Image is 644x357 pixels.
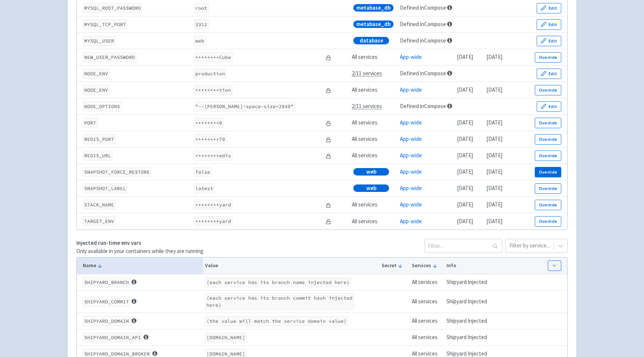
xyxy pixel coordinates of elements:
time: [DATE] [486,184,502,192]
button: Override [535,151,561,161]
code: NODE_OPTIONS [83,101,121,111]
a: App-wide [400,119,422,126]
button: Override [535,85,561,95]
code: NEW_USER_PASSWORD [83,52,136,62]
code: MYSQL_ROOT_PASSWORD [83,3,142,13]
span: metabase_db [356,20,391,28]
a: App-wide [400,218,422,225]
td: Shipyard Injected [444,290,496,313]
time: [DATE] [486,135,502,142]
code: MYSQL_TCP_PORT [83,19,127,29]
td: All services [350,49,398,66]
code: 3312 [194,19,209,29]
time: [DATE] [486,86,502,93]
td: All services [350,131,398,148]
code: web [194,36,206,46]
button: Override [535,167,561,177]
code: SHIPYARD_COMMIT [83,297,130,307]
button: Override [535,216,561,227]
button: Override [535,118,561,128]
span: database [360,37,383,44]
button: Edit [537,69,561,79]
button: Override [535,134,561,145]
span: web [366,168,376,176]
td: All services [409,274,444,290]
code: [DOMAIN_NAME] [205,332,247,342]
a: App-wide [400,53,422,60]
code: false [194,167,212,177]
button: Edit [537,3,561,13]
a: App-wide [400,184,422,192]
code: TARGET_ENV [83,216,116,226]
time: [DATE] [457,53,473,60]
time: [DATE] [457,119,473,126]
code: latest [194,183,215,193]
code: MYSQL_USER [83,36,116,46]
strong: Injected run-time env vars [76,239,141,246]
a: App-wide [400,152,422,159]
td: Shipyard Injected [444,274,496,290]
td: All services [409,329,444,345]
td: All services [409,313,444,329]
a: App-wide [400,168,422,175]
time: [DATE] [486,168,502,175]
code: REDIS_URL [83,151,113,161]
a: Defined in Compose [400,37,446,44]
code: (each service has its branch name injected here) [205,277,351,287]
time: [DATE] [486,119,502,126]
td: All services [350,197,398,213]
button: Edit [537,36,561,46]
td: All services [350,115,398,131]
a: Defined in Compose [400,102,446,110]
code: root [194,3,209,13]
a: Defined in Compose [400,70,446,77]
span: web [366,184,376,192]
time: [DATE] [486,152,502,159]
code: NODE_ENV [83,69,110,79]
td: Shipyard Injected [444,313,496,329]
button: Edit [537,19,561,30]
time: [DATE] [457,86,473,93]
code: SNAPSHOT_LABEL [83,183,127,193]
td: All services [350,82,398,98]
time: [DATE] [486,53,502,60]
td: All services [409,290,444,313]
button: Edit [537,101,561,112]
code: SHIPYARD_DOMAIN_API [83,332,142,342]
code: REDIS_PORT [83,134,116,144]
button: Secret [382,262,407,269]
button: Override [535,183,561,194]
code: SHIPYARD_DOMAIN [83,316,130,326]
button: Override [535,200,561,210]
input: Filter... [424,239,502,253]
code: STACK_NAME [83,200,116,210]
time: [DATE] [486,201,502,208]
th: Info [444,258,496,274]
a: App-wide [400,135,422,142]
code: (the value will match the service domain value) [205,316,348,326]
td: Shipyard Injected [444,329,496,345]
p: Only available in your containers while they are running [76,247,203,256]
span: metabase_db [356,4,391,12]
span: 2/11 services [352,102,382,110]
td: All services [350,213,398,230]
td: All services [350,148,398,164]
code: SHIPYARD_BRANCH [83,277,130,287]
time: [DATE] [486,218,502,225]
a: App-wide [400,201,422,208]
time: [DATE] [457,168,473,175]
time: [DATE] [457,184,473,192]
code: "--[PERSON_NAME]-space-size=2048" [194,101,295,111]
button: Services [412,262,442,269]
code: PORT [83,118,98,128]
time: [DATE] [457,201,473,208]
button: Override [535,52,561,63]
button: Name [83,262,201,269]
span: 2/11 services [352,70,382,77]
code: production [194,69,227,79]
code: SNAPSHOT_FORCE_RESTORE [83,167,151,177]
a: App-wide [400,86,422,93]
th: Value [203,258,379,274]
a: Defined in Compose [400,4,446,11]
a: Defined in Compose [400,20,446,28]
